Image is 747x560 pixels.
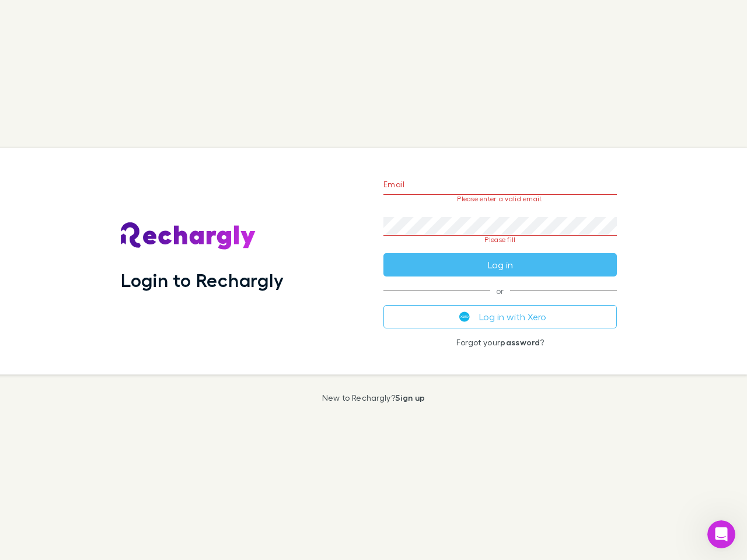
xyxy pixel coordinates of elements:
[383,195,617,203] p: Please enter a valid email.
[121,222,256,250] img: Rechargly's Logo
[121,269,284,291] h1: Login to Rechargly
[383,253,617,276] button: Log in
[322,393,425,402] p: New to Rechargly?
[383,305,617,328] button: Log in with Xero
[459,311,470,322] img: Xero's logo
[707,520,735,548] iframe: Intercom live chat
[395,393,425,402] a: Sign up
[500,337,540,347] a: password
[383,236,617,244] p: Please fill
[383,338,617,347] p: Forgot your ?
